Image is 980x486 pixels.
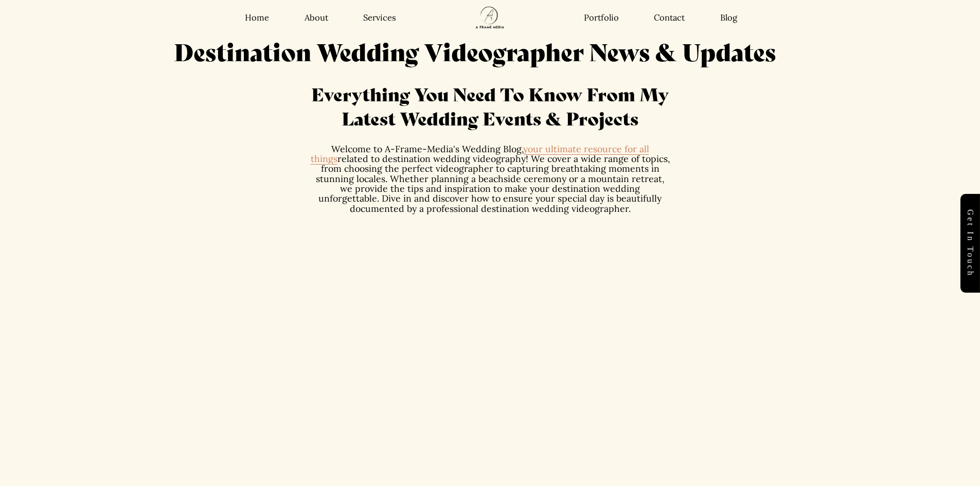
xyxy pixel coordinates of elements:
h1: Destination Wedding Videographer News & Updates [130,35,821,66]
h2: Everything You Need To Know From My Latest Wedding Events & Projects [310,82,670,130]
a: Home [245,12,269,23]
a: Get in touch [960,194,980,293]
a: Portfolio [584,12,619,23]
p: Welcome to A-Frame-Media's Wedding Blog, related to destination wedding videography! We cover a w... [310,144,670,214]
a: your ultimate resource for all things [311,143,649,165]
a: Blog [720,12,737,23]
a: Contact [654,12,685,23]
a: About [305,12,328,23]
a: Services [363,12,396,23]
